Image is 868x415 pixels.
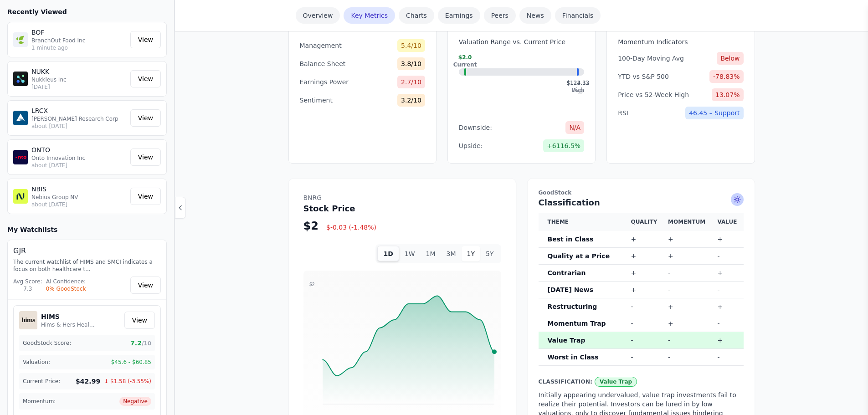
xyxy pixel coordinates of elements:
a: View [130,31,161,48]
span: Upside: [459,141,483,150]
td: + [627,282,665,298]
span: 5.4/10 [397,39,425,52]
td: + [714,298,743,315]
span: -78.83% [709,70,743,83]
p: LRCX [31,106,127,115]
span: 7.2 [130,338,151,348]
tspan: $2 [309,282,315,287]
span: 46.45 – Support [685,107,743,119]
p: NUKK [31,67,127,76]
h3: Momentum Indicators [618,37,743,46]
th: Momentum [664,213,714,231]
td: + [664,315,714,332]
span: Balance Sheet [300,59,346,68]
td: + [664,298,714,315]
span: N/A [565,121,584,134]
th: Contrarian [539,265,627,282]
span: Classification: [539,379,593,385]
div: Current [453,61,477,68]
p: about [DATE] [31,123,127,130]
button: 1D [377,246,399,261]
img: ONTO [13,150,28,164]
span: /10 [142,340,151,347]
span: 2.7/10 [397,76,425,88]
img: HIMS [19,311,37,329]
img: LRCX [13,111,28,125]
img: BOF [13,32,28,47]
div: AI Confidence: [46,278,86,285]
a: Peers [484,7,516,24]
td: - [627,349,665,366]
h2: Classification [539,190,600,209]
a: View [124,312,155,329]
div: Avg Score: [13,278,42,285]
span: RSI [618,108,628,118]
p: Nukkleus Inc [31,76,127,83]
a: View [130,70,161,87]
td: + [714,332,743,349]
h3: Recently Viewed [7,7,167,16]
td: + [714,265,743,282]
th: [DATE] News [539,282,627,298]
div: 0% GoodStock [46,285,86,292]
span: 13.07% [712,88,743,101]
td: - [627,332,665,349]
th: Best in Class [539,231,627,248]
a: News [519,7,551,24]
p: NBIS [31,184,127,194]
button: 3M [441,246,462,261]
p: 1 minute ago [31,44,127,51]
span: Downside: [459,123,492,132]
th: Quality [627,213,665,231]
div: 7.3 [13,285,42,292]
a: Financials [555,7,601,24]
th: Value [714,213,743,231]
td: - [714,349,743,366]
span: Sentiment [300,96,333,105]
td: - [714,248,743,265]
h3: Valuation Range vs. Current Price [459,37,584,46]
td: + [664,248,714,265]
span: Valuation: [23,359,50,366]
th: Restructuring [539,298,627,315]
img: NBIS [13,189,28,204]
a: Overview [296,7,340,24]
td: - [664,265,714,282]
span: GoodStock Score: [23,339,71,347]
h5: HIMS [41,312,96,321]
th: Worst in Class [539,349,627,366]
p: ONTO [31,145,127,154]
span: Value Trap [595,377,637,387]
span: 100-Day Moving Avg [618,54,684,63]
th: Quality at a Price [539,248,627,265]
p: Onto Innovation Inc [31,154,127,162]
td: + [714,231,743,248]
td: - [664,282,714,298]
button: 5Y [480,246,499,261]
p: about [DATE] [31,201,127,208]
span: Earnings Power [300,77,349,87]
span: YTD vs S&P 500 [618,72,669,81]
span: $-0.03 (-1.48%) [326,224,376,231]
span: +6116.5% [543,139,584,152]
span: ↓ $1.58 (-3.55%) [104,378,151,385]
p: [PERSON_NAME] Research Corp [31,115,127,123]
a: View [130,149,161,166]
span: BNRG [303,193,377,202]
div: $2.0 [453,54,477,68]
td: + [664,231,714,248]
span: Ask AI [731,193,744,206]
th: Momentum Trap [539,315,627,332]
td: + [627,265,665,282]
a: Charts [399,7,434,24]
td: - [714,315,743,332]
span: GoodStock [539,190,600,196]
button: 1W [399,246,421,261]
span: Negative [119,397,151,406]
td: - [627,298,665,315]
img: NUKK [13,72,28,86]
span: Momentum: [23,398,56,405]
a: View [130,188,161,205]
a: Earnings [438,7,480,24]
td: + [627,248,665,265]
